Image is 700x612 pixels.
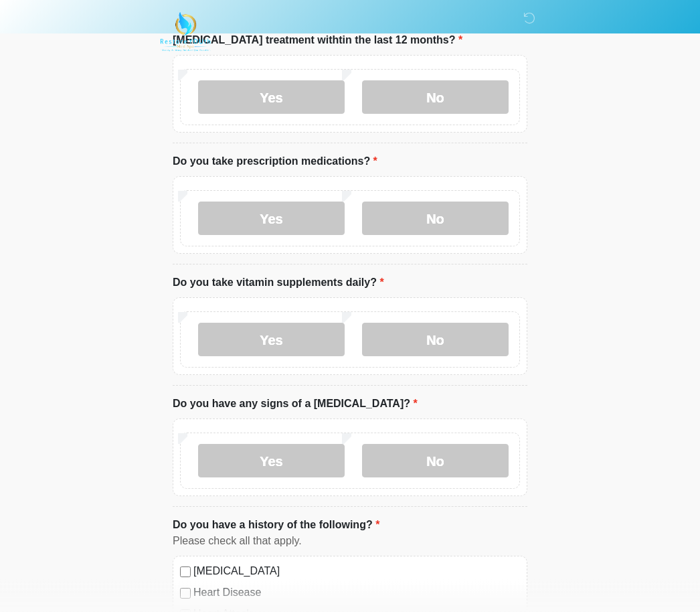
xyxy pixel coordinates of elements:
[362,81,509,114] label: No
[198,202,345,236] label: Yes
[180,567,191,578] input: [MEDICAL_DATA]
[173,518,379,534] label: Do you have a history of the following?
[198,445,345,478] label: Yes
[173,534,527,550] div: Please check all that apply.
[193,585,520,601] label: Heart Disease
[173,154,377,170] label: Do you take prescription medications?
[159,10,211,54] img: Restore YOUth Med Spa Logo
[198,323,345,357] label: Yes
[198,81,345,114] label: Yes
[362,445,509,478] label: No
[362,202,509,236] label: No
[173,396,418,412] label: Do you have any signs of a [MEDICAL_DATA]?
[193,564,520,580] label: [MEDICAL_DATA]
[173,275,384,291] label: Do you take vitamin supplements daily?
[180,589,191,599] input: Heart Disease
[362,323,509,357] label: No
